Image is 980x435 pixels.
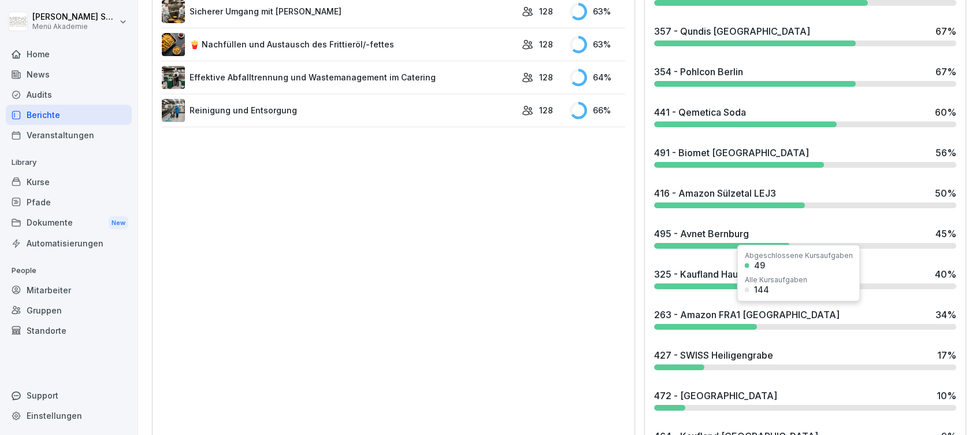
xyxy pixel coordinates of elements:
[6,212,132,234] a: DokumenteNew
[6,105,132,125] a: Berichte
[937,348,956,362] div: 17 %
[654,186,776,200] div: 416 - Amazon Sülzetal LEJ3
[32,23,117,31] p: Menü Akademie
[162,33,185,56] img: cuv45xaybhkpnu38aw8lcrqq.png
[162,66,185,89] img: he669w9sgyb8g06jkdrmvx6u.png
[654,227,749,241] div: 495 - Avnet Bernburg
[649,182,961,213] a: 416 - Amazon Sülzetal LEJ350%
[935,186,956,200] div: 50 %
[570,69,625,86] div: 64 %
[6,84,132,105] a: Audits
[745,252,853,259] div: Abgeschlossene Kursaufgaben
[935,267,956,281] div: 40 %
[539,71,553,83] p: 128
[936,308,956,322] div: 34 %
[649,384,961,415] a: 472 - [GEOGRAPHIC_DATA]10%
[32,12,117,22] p: [PERSON_NAME] Schülzke
[936,24,956,38] div: 67 %
[570,3,625,20] div: 63 %
[654,308,840,322] div: 263 - Amazon FRA1 [GEOGRAPHIC_DATA]
[649,344,961,375] a: 427 - SWISS Heiligengrabe17%
[6,405,132,426] a: Einstellungen
[745,277,807,283] div: Alle Kursaufgaben
[6,300,132,320] a: Gruppen
[937,389,956,403] div: 10 %
[109,216,128,230] div: New
[649,101,961,132] a: 441 - Qemetica Soda60%
[649,20,961,51] a: 357 - Qundis [GEOGRAPHIC_DATA]67%
[6,125,132,145] a: Veranstaltungen
[539,104,553,116] p: 128
[936,146,956,160] div: 56 %
[6,385,132,405] div: Support
[649,303,961,334] a: 263 - Amazon FRA1 [GEOGRAPHIC_DATA]34%
[6,212,132,234] div: Dokumente
[6,153,132,172] p: Library
[654,65,743,79] div: 354 - Pohlcon Berlin
[649,222,961,253] a: 495 - Avnet Bernburg45%
[6,44,132,64] a: Home
[936,65,956,79] div: 67 %
[6,320,132,341] a: Standorte
[754,261,765,270] div: 49
[162,99,516,122] a: Reinigung und Entsorgung
[6,192,132,212] a: Pfade
[6,280,132,300] a: Mitarbeiter
[649,60,961,91] a: 354 - Pohlcon Berlin67%
[654,348,773,362] div: 427 - SWISS Heiligengrabe
[6,64,132,84] a: News
[162,33,516,56] a: 🍟 Nachfüllen und Austausch des Frittieröl/-fettes
[754,286,769,294] div: 144
[935,105,956,119] div: 60 %
[654,267,795,281] div: 325 - Kaufland Haupt Meineweh
[936,227,956,241] div: 45 %
[6,261,132,280] p: People
[654,389,777,403] div: 472 - [GEOGRAPHIC_DATA]
[654,146,809,160] div: 491 - Biomet [GEOGRAPHIC_DATA]
[570,36,625,53] div: 63 %
[6,233,132,253] a: Automatisierungen
[539,38,553,50] p: 128
[649,141,961,172] a: 491 - Biomet [GEOGRAPHIC_DATA]56%
[6,172,132,192] a: Kurse
[570,102,625,119] div: 66 %
[654,105,746,119] div: 441 - Qemetica Soda
[649,263,961,294] a: 325 - Kaufland Haupt Meineweh40%
[162,99,185,122] img: nskg7vq6i7f4obzkcl4brg5j.png
[539,5,553,17] p: 128
[162,66,516,89] a: Effektive Abfalltrennung und Wastemanagement im Catering
[654,24,810,38] div: 357 - Qundis [GEOGRAPHIC_DATA]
